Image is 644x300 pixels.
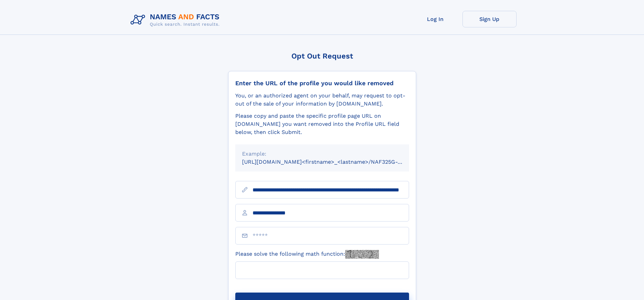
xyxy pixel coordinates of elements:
[462,11,517,27] a: Sign Up
[242,159,422,165] small: [URL][DOMAIN_NAME]<firstname>_<lastname>/NAF325G-xxxxxxxx
[235,92,409,108] div: You, or an authorized agent on your behalf, may request to opt-out of the sale of your informatio...
[235,112,409,136] div: Please copy and paste the specific profile page URL on [DOMAIN_NAME] you want removed into the Pr...
[242,150,402,158] div: Example:
[235,79,409,87] div: Enter the URL of the profile you would like removed
[228,52,416,60] div: Opt Out Request
[235,250,379,259] label: Please solve the following math function:
[128,11,225,29] img: Logo Names and Facts
[408,11,462,27] a: Log In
